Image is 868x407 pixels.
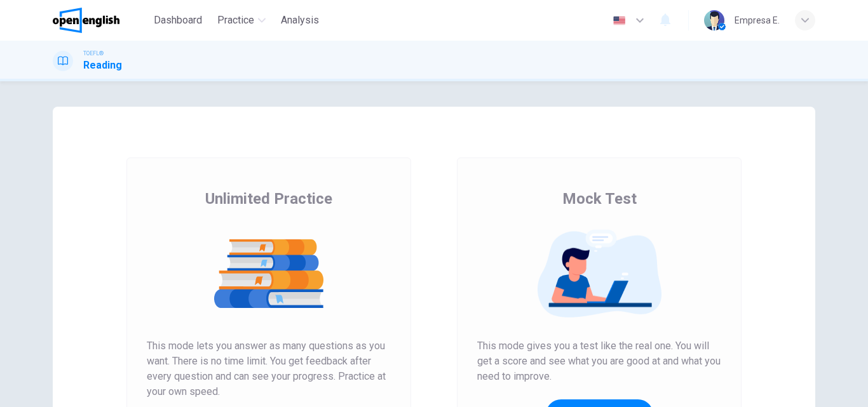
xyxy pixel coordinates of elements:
span: Dashboard [154,13,202,28]
img: en [611,16,627,25]
span: Analysis [281,13,319,28]
div: Empresa E. [735,13,780,28]
img: Profile picture [704,10,724,30]
button: Analysis [276,9,324,32]
img: OpenEnglish logo [53,8,119,33]
a: OpenEnglish logo [53,8,149,33]
span: Mock Test [562,189,637,209]
h1: Reading [83,58,122,73]
span: Unlimited Practice [205,189,332,209]
span: TOEFL® [83,49,104,58]
button: Practice [212,9,271,32]
button: Dashboard [149,9,207,32]
span: Practice [217,13,254,28]
span: This mode lets you answer as many questions as you want. There is no time limit. You get feedback... [147,338,391,399]
span: This mode gives you a test like the real one. You will get a score and see what you are good at a... [477,338,721,384]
